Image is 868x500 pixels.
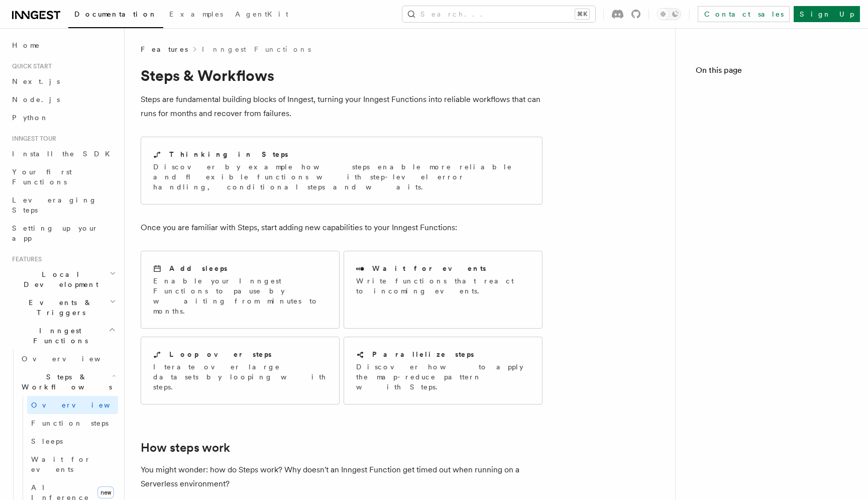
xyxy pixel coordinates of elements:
span: Documentation [74,10,157,18]
a: Python [8,109,118,127]
span: Install the SDK [12,150,116,158]
span: Setting up your app [12,224,98,242]
a: Wait for eventsWrite functions that react to incoming events. [344,251,542,329]
kbd: ⌘K [575,9,589,19]
span: Features [8,255,42,263]
a: Setting up your app [8,219,118,247]
span: Inngest Functions [8,326,108,346]
span: Inngest tour [8,135,56,143]
a: AgentKit [229,3,294,27]
span: Sleeps [31,437,63,445]
a: Home [8,36,118,54]
h1: Steps & Workflows [141,66,542,84]
a: Sleeps [27,432,118,450]
a: Parallelize stepsDiscover how to apply the map-reduce pattern with Steps. [344,337,542,405]
span: Leveraging Steps [12,196,97,214]
button: Local Development [8,265,118,293]
span: Node.js [12,95,60,104]
a: Node.js [8,90,118,109]
a: Contact sales [698,6,790,22]
span: Features [141,44,188,54]
h2: Wait for events [372,263,486,273]
button: Inngest Functions [8,322,118,350]
button: Steps & Workflows [18,368,118,396]
a: How steps work [141,441,230,455]
span: Your first Functions [12,168,72,186]
span: Home [12,40,40,50]
span: Overview [22,355,125,363]
button: Toggle dark mode [657,8,681,20]
span: Next.js [12,77,60,85]
a: Add sleepsEnable your Inngest Functions to pause by waiting from minutes to months. [141,251,340,329]
span: Examples [169,10,223,18]
button: Events & Triggers [8,293,118,322]
p: Enable your Inngest Functions to pause by waiting from minutes to months. [153,276,327,316]
span: Python [12,114,49,122]
a: Examples [163,3,229,27]
p: You might wonder: how do Steps work? Why doesn't an Inngest Function get timed out when running o... [141,463,542,491]
a: Sign Up [794,6,860,22]
a: Loop over stepsIterate over large datasets by looping with steps. [141,337,340,405]
a: Your first Functions [8,163,118,191]
span: Function steps [31,419,108,427]
button: Search...⌘K [402,6,595,22]
span: Events & Triggers [8,297,110,318]
a: Documentation [68,3,163,28]
a: Overview [27,396,118,414]
a: Leveraging Steps [8,191,118,219]
a: Thinking in StepsDiscover by example how steps enable more reliable and flexible functions with s... [141,137,542,205]
span: Steps & Workflows [18,372,112,392]
h4: On this page [696,64,848,80]
span: AgentKit [235,10,288,18]
a: Inngest Functions [202,44,311,54]
span: Overview [31,401,135,409]
p: Steps are fundamental building blocks of Inngest, turning your Inngest Functions into reliable wo... [141,92,542,121]
a: Install the SDK [8,145,118,163]
h2: Thinking in Steps [169,149,288,159]
a: Next.js [8,72,118,90]
span: Quick start [8,62,52,70]
a: Function steps [27,414,118,432]
p: Write functions that react to incoming events. [356,276,530,296]
a: Wait for events [27,450,118,478]
p: Discover by example how steps enable more reliable and flexible functions with step-level error h... [153,162,530,192]
h2: Loop over steps [169,349,272,359]
p: Iterate over large datasets by looping with steps. [153,362,327,392]
span: Wait for events [31,455,91,473]
a: Overview [18,350,118,368]
span: Local Development [8,269,110,289]
h2: Parallelize steps [372,349,474,359]
h2: Add sleeps [169,263,228,273]
span: new [97,486,114,498]
p: Discover how to apply the map-reduce pattern with Steps. [356,362,530,392]
p: Once you are familiar with Steps, start adding new capabilities to your Inngest Functions: [141,221,542,235]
